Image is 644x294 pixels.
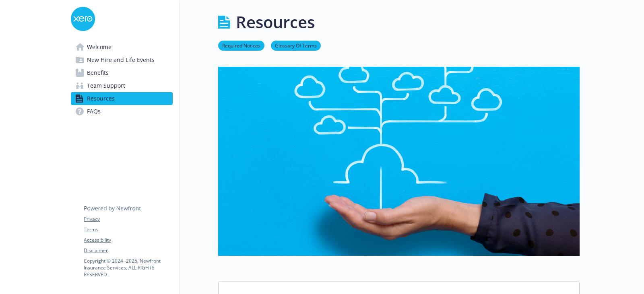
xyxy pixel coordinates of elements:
[84,236,172,244] a: Accessibility
[87,66,109,79] span: Benefits
[71,92,173,105] a: Resources
[271,41,321,49] a: Glossary Of Terms
[84,257,172,278] p: Copyright © 2024 - 2025 , Newfront Insurance Services, ALL RIGHTS RESERVED
[87,79,125,92] span: Team Support
[71,41,173,53] a: Welcome
[71,66,173,79] a: Benefits
[236,10,315,34] h1: Resources
[84,226,172,233] a: Terms
[84,216,172,223] a: Privacy
[71,53,173,66] a: New Hire and Life Events
[218,67,580,256] img: resources page banner
[218,41,264,49] a: Required Notices
[87,53,155,66] span: New Hire and Life Events
[71,105,173,118] a: FAQs
[84,247,172,254] a: Disclaimer
[71,79,173,92] a: Team Support
[87,92,115,105] span: Resources
[87,105,101,118] span: FAQs
[87,41,111,53] span: Welcome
